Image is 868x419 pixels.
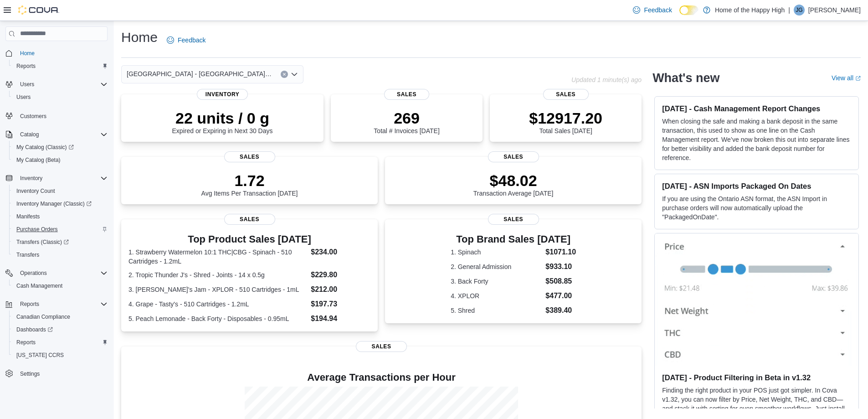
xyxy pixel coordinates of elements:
[127,68,272,79] span: [GEOGRAPHIC_DATA] - [GEOGRAPHIC_DATA] - Fire & Flower
[16,282,62,290] span: Cash Management
[16,268,51,279] button: Operations
[178,36,205,45] span: Feedback
[9,310,111,323] button: Canadian Compliance
[16,268,108,279] span: Operations
[20,113,46,120] span: Customers
[855,76,861,81] svg: External link
[16,299,43,310] button: Reports
[20,81,34,88] span: Users
[13,198,95,209] a: Inventory Manager (Classic)
[16,299,108,310] span: Reports
[20,50,35,57] span: Home
[13,224,62,235] a: Purchase Orders
[662,181,851,191] h3: [DATE] - ASN Imports Packaged On Dates
[311,299,370,310] dd: $197.73
[13,311,108,322] span: Canadian Compliance
[451,234,576,245] h3: Top Brand Sales [DATE]
[13,155,108,166] span: My Catalog (Beta)
[2,78,111,91] button: Users
[662,104,851,113] h3: [DATE] - Cash Management Report Changes
[172,109,273,127] p: 22 units / 0 g
[9,141,111,154] a: My Catalog (Classic)
[832,74,861,82] a: View allExternal link
[20,300,39,308] span: Reports
[9,185,111,197] button: Inventory Count
[18,5,59,15] img: Cova
[13,337,108,348] span: Reports
[128,372,634,383] h4: Average Transactions per Hour
[16,200,92,207] span: Inventory Manager (Classic)
[224,214,275,225] span: Sales
[20,131,39,138] span: Catalog
[16,79,38,90] button: Users
[13,211,108,222] span: Manifests
[529,109,602,134] div: Total Sales [DATE]
[13,92,34,103] a: Users
[13,280,108,291] span: Cash Management
[201,171,298,190] p: 1.72
[2,298,111,310] button: Reports
[16,326,53,333] span: Dashboards
[128,300,307,309] dt: 4. Grape - Tasty's - 510 Cartridges - 1.2mL
[473,171,554,197] div: Transaction Average [DATE]
[473,171,554,190] p: $48.02
[13,237,72,248] a: Transfers (Classic)
[16,129,42,140] button: Catalog
[488,214,539,225] span: Sales
[13,237,108,248] span: Transfers (Classic)
[384,89,430,100] span: Sales
[13,198,108,209] span: Inventory Manager (Classic)
[788,5,790,16] p: |
[2,267,111,279] button: Operations
[128,234,370,245] h3: Top Product Sales [DATE]
[9,91,111,103] button: Users
[13,280,66,291] a: Cash Management
[13,142,108,153] span: My Catalog (Classic)
[311,269,370,280] dd: $229.80
[128,248,307,266] dt: 1. Strawberry Watermelon 10:1 THC|CBG - Spinach - 510 Cartridges - 1.2mL
[451,291,542,300] dt: 4. XPLOR
[13,337,39,348] a: Reports
[121,28,158,47] h1: Home
[16,251,39,259] span: Transfers
[13,61,39,72] a: Reports
[9,154,111,166] button: My Catalog (Beta)
[13,61,108,72] span: Reports
[715,5,785,16] p: Home of the Happy High
[16,48,38,59] a: Home
[451,277,542,286] dt: 3. Back Forty
[9,210,111,223] button: Manifests
[13,249,43,260] a: Transfers
[9,323,111,336] a: Dashboards
[20,370,40,378] span: Settings
[2,367,111,380] button: Settings
[9,349,111,362] button: [US_STATE] CCRS
[652,71,719,85] h2: What's new
[2,109,111,122] button: Customers
[16,213,40,220] span: Manifests
[20,175,42,182] span: Inventory
[311,313,370,324] dd: $194.94
[16,238,69,246] span: Transfers (Classic)
[9,223,111,236] button: Purchase Orders
[662,194,851,222] p: If you are using the Ontario ASN format, the ASN Import in purchase orders will now automatically...
[451,262,542,271] dt: 2. General Admission
[16,339,36,346] span: Reports
[662,117,851,162] p: When closing the safe and making a bank deposit in the same transaction, this used to show as one...
[13,324,108,335] span: Dashboards
[128,270,307,279] dt: 2. Tropic Thunder J's - Shred - Joints - 14 x 0.5g
[172,109,273,134] div: Expired or Expiring in Next 30 Days
[9,197,111,210] a: Inventory Manager (Classic)
[291,71,298,78] button: Open list of options
[20,269,47,277] span: Operations
[13,350,108,361] span: Washington CCRS
[545,247,576,258] dd: $1071.10
[16,313,70,321] span: Canadian Compliance
[16,111,50,122] a: Customers
[163,31,209,49] a: Feedback
[16,352,64,359] span: [US_STATE] CCRS
[201,171,298,197] div: Avg Items Per Transaction [DATE]
[16,156,61,164] span: My Catalog (Beta)
[16,144,74,151] span: My Catalog (Classic)
[13,186,108,197] span: Inventory Count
